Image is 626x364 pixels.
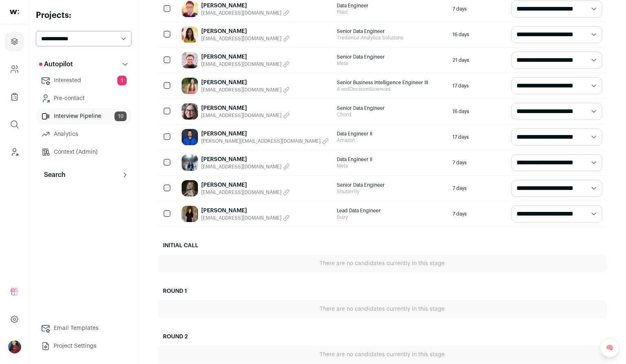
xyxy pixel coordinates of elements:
[5,32,24,51] a: Projects
[36,108,132,124] a: Interview Pipeline10
[337,54,444,60] span: Senior Data Engineer
[201,61,281,68] span: [EMAIL_ADDRESS][DOMAIN_NAME]
[201,112,290,119] button: [EMAIL_ADDRESS][DOMAIN_NAME]
[201,215,290,221] button: [EMAIL_ADDRESS][DOMAIN_NAME]
[158,255,606,272] div: There are no candidates currently in this stage
[182,78,198,94] img: 0937984a4e20ec35fbe590b94d5796beb010450263af5e6671f3bd54d61c9213
[337,60,444,67] span: Meta
[158,346,606,364] div: There are no candidates currently in this stage
[201,155,290,163] a: [PERSON_NAME]
[201,104,290,112] a: [PERSON_NAME]
[201,35,290,42] button: [EMAIL_ADDRESS][DOMAIN_NAME]
[182,26,198,43] img: d3aa0d7544a29ee63cc6e75a42599e6aff28f2a4e5947af96f06c4c31a70ffde
[201,215,281,221] span: [EMAIL_ADDRESS][DOMAIN_NAME]
[182,180,198,196] img: 02829427d320b53d40147822716686942f9e16568151845f73b1264a58fbd55b
[337,2,444,9] span: Data Engineer
[337,163,444,169] span: Meta
[201,87,290,93] button: [EMAIL_ADDRESS][DOMAIN_NAME]
[182,103,198,120] img: 3e27c0da5dea5718f3aa7287f32adac27d1b0a77d3b4b62b2b40745aa7aa2589.jpg
[182,1,198,17] img: e0a47f7b169557b210a1a3c5d42092005d3e067e7c02a0fba9c33ecb9ec5a6dc
[182,129,198,145] img: 4e5d4127c33e39e22fa43a09bc8e033bbf3c12455a5e01d8444b335d93707721
[36,320,132,336] a: Email Templates
[337,188,444,195] span: Shutterfly
[337,156,444,163] span: Data Engineer II
[201,87,281,93] span: [EMAIL_ADDRESS][DOMAIN_NAME]
[36,10,132,21] h2: Projects:
[337,214,444,220] span: Suzy
[36,126,132,142] a: Analytics
[337,182,444,188] span: Senior Data Engineer
[201,181,290,189] a: [PERSON_NAME]
[158,328,606,346] h2: Round 2
[201,27,290,35] a: [PERSON_NAME]
[448,124,507,150] div: 17 days
[10,10,19,14] img: wellfound-shorthand-0d5821cbd27db2630d0214b213865d53afaa358527fdda9d0ea32b1df1b89c2c.svg
[8,340,21,353] button: Open dropdown
[201,112,281,119] span: [EMAIL_ADDRESS][DOMAIN_NAME]
[158,282,606,300] h2: Round 1
[201,138,329,144] button: [PERSON_NAME][EMAIL_ADDRESS][DOMAIN_NAME]
[201,10,281,16] span: [EMAIL_ADDRESS][DOMAIN_NAME]
[337,35,444,41] span: Tredence Analytics Solutions
[201,207,290,215] a: [PERSON_NAME]
[201,2,290,10] a: [PERSON_NAME]
[201,130,329,138] a: [PERSON_NAME]
[114,111,127,121] span: 10
[448,176,507,201] div: 7 days
[337,86,444,92] span: iFoodDecisionSciences
[201,78,290,87] a: [PERSON_NAME]
[448,73,507,98] div: 17 days
[36,338,132,354] a: Project Settings
[5,87,24,107] a: Company Lists
[448,22,507,47] div: 16 days
[201,138,321,144] span: [PERSON_NAME][EMAIL_ADDRESS][DOMAIN_NAME]
[337,79,444,86] span: Senior Business Intelligence Engineer III
[337,207,444,214] span: Lead Data Engineer
[337,131,444,137] span: Data Engineer II
[201,163,281,170] span: [EMAIL_ADDRESS][DOMAIN_NAME]
[201,53,290,61] a: [PERSON_NAME]
[158,237,606,255] h2: Initial Call
[36,90,132,107] a: Pre-contact
[201,35,281,42] span: [EMAIL_ADDRESS][DOMAIN_NAME]
[36,56,132,72] button: Autopilot
[337,105,444,111] span: Senior Data Engineer
[158,300,606,318] div: There are no candidates currently in this stage
[337,9,444,15] span: Plaid
[182,52,198,68] img: ce80a77f428652d33d8bd7afae8b471255540f795cf4631adca3fa641b3ab876.jpg
[337,111,444,118] span: Chord
[117,76,127,85] span: 1
[39,59,73,69] p: Autopilot
[5,59,24,79] a: Company and ATS Settings
[182,206,198,222] img: 357ab4104a3b6c8ae1dd50406118fa6bbd6c49db7daa6b50209f41616ec5c213
[8,340,21,353] img: 10010497-medium_jpg
[5,142,24,162] a: Leads (Backoffice)
[39,170,66,180] p: Search
[448,201,507,227] div: 7 days
[201,189,281,196] span: [EMAIL_ADDRESS][DOMAIN_NAME]
[201,163,290,170] button: [EMAIL_ADDRESS][DOMAIN_NAME]
[448,150,507,175] div: 7 days
[600,338,619,357] a: 🧠
[36,72,132,89] a: Interested1
[337,28,444,35] span: Senior Data Engineer
[448,48,507,73] div: 21 days
[201,189,290,196] button: [EMAIL_ADDRESS][DOMAIN_NAME]
[36,167,132,183] button: Search
[337,137,444,144] span: Amazon
[182,155,198,171] img: 41c15f78a3604ea6fc48759e35e276b7ca10cfb1679ca91dc5d7a006a57efbdf.jpg
[201,10,290,16] button: [EMAIL_ADDRESS][DOMAIN_NAME]
[448,99,507,124] div: 16 days
[201,61,290,68] button: [EMAIL_ADDRESS][DOMAIN_NAME]
[36,144,132,160] a: Context (Admin)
